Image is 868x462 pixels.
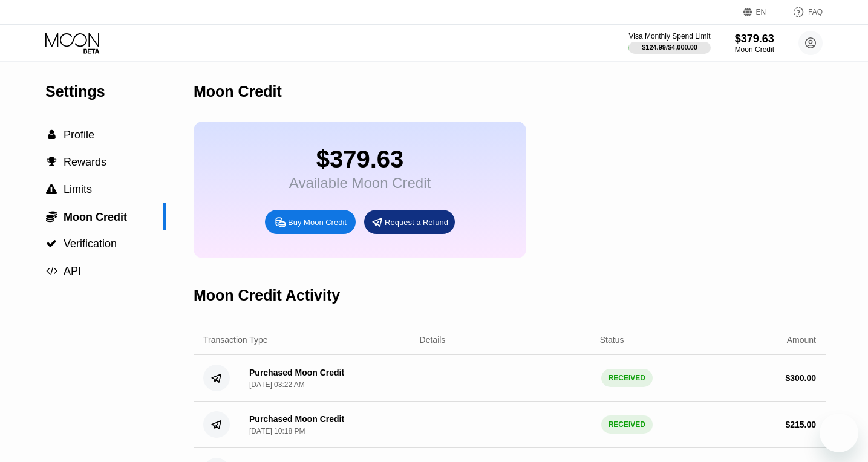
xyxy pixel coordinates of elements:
[45,157,57,168] div: 
[601,369,653,387] div: RECEIVED
[820,414,858,452] iframe: Button to launch messaging window
[601,415,653,434] div: RECEIVED
[735,33,774,54] div: $379.63Moon Credit
[785,420,816,429] div: $ 215.00
[288,217,347,227] div: Buy Moon Credit
[600,335,624,345] div: Status
[45,210,57,223] div: 
[628,32,710,54] div: Visa Monthly Spend Limit$124.99/$4,000.00
[787,335,816,345] div: Amount
[249,380,305,389] div: [DATE] 03:22 AM
[47,157,57,168] span: 
[289,146,431,173] div: $379.63
[46,184,57,195] span: 
[628,32,710,41] div: Visa Monthly Spend Limit
[385,217,448,227] div: Request a Refund
[64,238,117,250] span: Verification
[46,265,57,276] span: 
[194,83,282,100] div: Moon Credit
[364,210,455,234] div: Request a Refund
[289,175,431,192] div: Available Moon Credit
[735,45,774,54] div: Moon Credit
[64,129,94,141] span: Profile
[743,6,780,18] div: EN
[48,129,56,140] span: 
[46,210,57,223] span: 
[249,414,344,424] div: Purchased Moon Credit
[203,335,268,345] div: Transaction Type
[249,427,305,435] div: [DATE] 10:18 PM
[64,156,106,168] span: Rewards
[45,238,57,249] div: 
[265,210,356,234] div: Buy Moon Credit
[45,83,166,100] div: Settings
[46,238,57,249] span: 
[64,265,81,277] span: API
[642,44,697,51] div: $124.99 / $4,000.00
[249,368,344,377] div: Purchased Moon Credit
[785,373,816,383] div: $ 300.00
[756,8,766,16] div: EN
[194,287,340,304] div: Moon Credit Activity
[45,184,57,195] div: 
[45,265,57,276] div: 
[780,6,823,18] div: FAQ
[64,183,92,195] span: Limits
[808,8,823,16] div: FAQ
[735,33,774,45] div: $379.63
[64,211,127,223] span: Moon Credit
[420,335,446,345] div: Details
[45,129,57,140] div: 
